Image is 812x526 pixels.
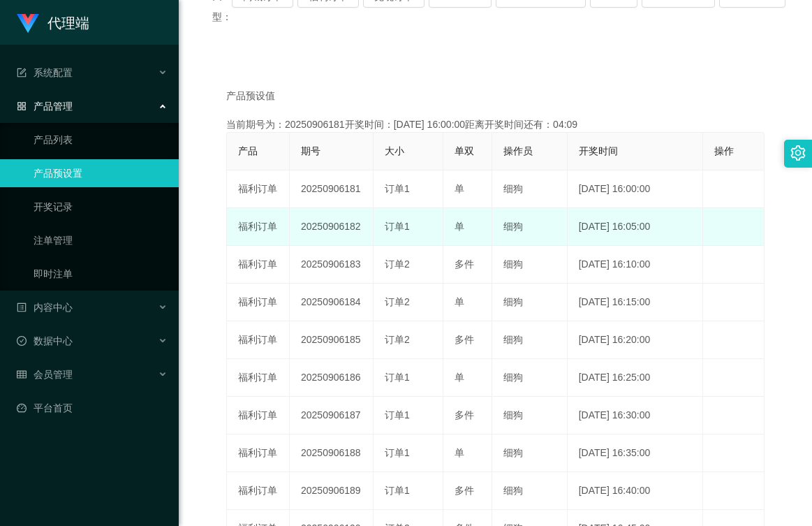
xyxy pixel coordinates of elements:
[385,296,410,307] span: 订单2
[290,397,374,434] td: 20250906187
[17,68,27,78] i: 图标: form
[290,246,374,284] td: 20250906183
[568,246,704,284] td: [DATE] 16:10:00
[227,434,290,472] td: 福利订单
[34,159,168,187] a: 产品预设置
[290,321,374,359] td: 20250906185
[492,359,568,397] td: 细狗
[492,397,568,434] td: 细狗
[227,170,290,208] td: 福利订单
[227,472,290,510] td: 福利订单
[492,208,568,246] td: 细狗
[503,145,533,156] span: 操作员
[568,321,704,359] td: [DATE] 16:20:00
[47,1,89,45] h1: 代理端
[34,193,168,221] a: 开奖记录
[385,409,410,421] span: 订单1
[492,321,568,359] td: 细狗
[568,397,704,434] td: [DATE] 16:30:00
[34,260,168,288] a: 即时注单
[455,258,474,270] span: 多件
[385,145,404,156] span: 大小
[714,145,734,156] span: 操作
[790,145,806,161] i: 图标: setting
[290,170,374,208] td: 20250906181
[226,89,275,103] span: 产品预设值
[290,434,374,472] td: 20250906188
[568,284,704,321] td: [DATE] 16:15:00
[34,226,168,254] a: 注单管理
[568,472,704,510] td: [DATE] 16:40:00
[227,321,290,359] td: 福利订单
[17,394,168,422] a: 图标: dashboard平台首页
[17,101,27,111] i: 图标: appstore-o
[385,258,410,270] span: 订单2
[455,183,464,194] span: 单
[17,17,89,28] a: 代理端
[455,334,474,345] span: 多件
[455,409,474,421] span: 多件
[301,145,320,156] span: 期号
[385,372,410,383] span: 订单1
[290,472,374,510] td: 20250906189
[226,117,765,132] div: 当前期号为：20250906181开奖时间：[DATE] 16:00:00距离开奖时间还有：04:09
[227,284,290,321] td: 福利订单
[17,101,73,112] span: 产品管理
[17,302,27,312] i: 图标: profile
[17,335,73,346] span: 数据中心
[17,369,73,380] span: 会员管理
[17,302,73,313] span: 内容中心
[290,208,374,246] td: 20250906182
[579,145,618,156] span: 开奖时间
[17,67,73,78] span: 系统配置
[568,434,704,472] td: [DATE] 16:35:00
[455,372,464,383] span: 单
[455,221,464,232] span: 单
[385,485,410,496] span: 订单1
[492,170,568,208] td: 细狗
[227,246,290,284] td: 福利订单
[492,246,568,284] td: 细狗
[17,14,39,34] img: logo.9652507e.png
[385,221,410,232] span: 订单1
[385,183,410,194] span: 订单1
[227,359,290,397] td: 福利订单
[492,472,568,510] td: 细狗
[227,208,290,246] td: 福利订单
[34,126,168,154] a: 产品列表
[455,485,474,496] span: 多件
[290,359,374,397] td: 20250906186
[227,397,290,434] td: 福利订单
[455,145,474,156] span: 单双
[385,334,410,345] span: 订单2
[455,447,464,458] span: 单
[17,370,27,379] i: 图标: table
[455,296,464,307] span: 单
[17,336,27,346] i: 图标: check-circle-o
[568,208,704,246] td: [DATE] 16:05:00
[492,434,568,472] td: 细狗
[568,170,704,208] td: [DATE] 16:00:00
[492,284,568,321] td: 细狗
[290,284,374,321] td: 20250906184
[568,359,704,397] td: [DATE] 16:25:00
[238,145,258,156] span: 产品
[385,447,410,458] span: 订单1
